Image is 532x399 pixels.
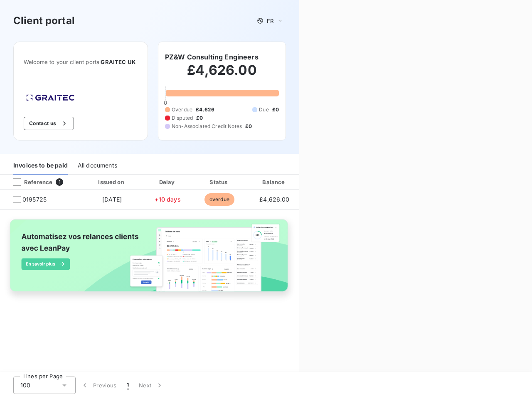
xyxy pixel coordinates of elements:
span: Disputed [172,114,193,122]
button: Contact us [24,117,74,130]
div: Balance [247,178,301,186]
div: Issued on [83,178,140,186]
span: [DATE] [102,196,122,203]
span: £4,626.00 [259,196,289,203]
button: Previous [76,377,122,394]
span: GRAITEC UK [101,59,135,65]
span: Non-Associated Credit Notes [172,123,242,130]
span: overdue [204,193,234,206]
button: 1 [122,377,134,394]
span: 0195725 [22,195,47,204]
img: banner [3,215,296,304]
div: Delay [144,178,192,186]
span: 0 [164,99,167,106]
span: Welcome to your client portal [24,59,138,65]
img: Company logo [24,92,77,103]
div: Reference [7,178,52,186]
h2: £4,626.00 [165,62,279,87]
span: £0 [272,106,279,113]
span: Overdue [172,106,192,113]
span: 1 [127,381,129,389]
span: £0 [196,114,203,122]
span: +10 days [155,196,180,203]
div: Invoices to be paid [13,157,68,175]
button: Next [134,377,169,394]
span: Due [259,106,268,113]
span: 100 [20,381,30,389]
span: FR [267,17,273,24]
span: 1 [56,178,63,186]
div: Status [195,178,244,186]
span: £4,626 [196,106,214,113]
span: £0 [245,123,252,130]
h3: Client portal [13,13,75,28]
div: All documents [78,157,117,175]
h6: PZ&W Consulting Engineers [165,52,259,62]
